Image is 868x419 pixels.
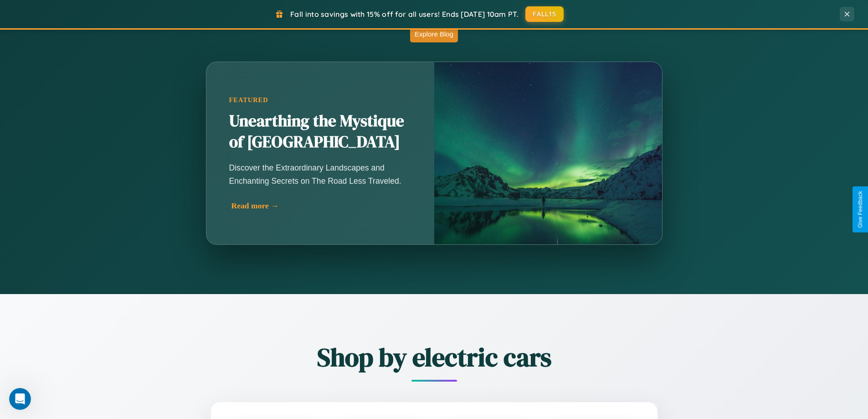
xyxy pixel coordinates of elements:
h2: Unearthing the Mystique of [GEOGRAPHIC_DATA] [229,111,411,153]
div: Read more → [231,201,414,211]
p: Discover the Extraordinary Landscapes and Enchanting Secrets on The Road Less Traveled. [229,161,411,187]
div: Give Feedback [857,191,863,228]
iframe: Intercom live chat [9,388,31,410]
h2: Shop by electric cars [161,340,708,375]
button: Explore Blog [410,26,458,42]
span: Fall into savings with 15% off for all users! Ends [DATE] 10am PT. [290,10,519,19]
div: Featured [229,96,411,104]
button: FALL15 [525,6,564,22]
